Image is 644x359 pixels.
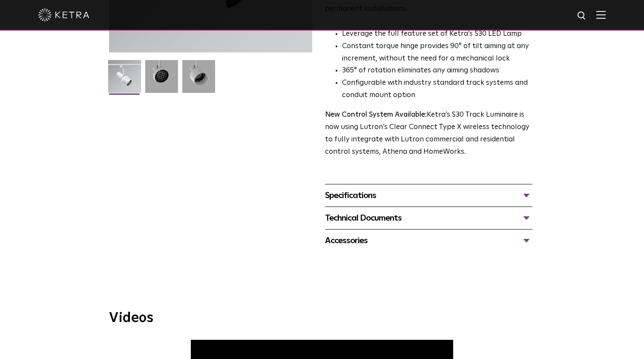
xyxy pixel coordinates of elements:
h3: Videos [109,311,535,325]
div: Specifications [325,189,532,202]
li: Leverage the full feature set of Ketra’s S30 LED Lamp [342,28,532,40]
img: 3b1b0dc7630e9da69e6b [145,60,178,99]
p: Ketra’s S30 Track Luminaire is now using Lutron’s Clear Connect Type X wireless technology to ful... [325,109,532,158]
img: Hamburger%20Nav.svg [596,11,606,19]
strong: New Control System Available: [325,111,427,118]
div: Accessories [325,234,532,247]
div: Technical Documents [325,211,532,225]
li: Constant torque hinge provides 90° of tilt aiming at any increment, without the need for a mechan... [342,40,532,65]
img: search icon [577,11,587,21]
li: Configurable with industry standard track systems and conduit mount option [342,77,532,102]
img: 9e3d97bd0cf938513d6e [182,60,215,99]
img: S30-Track-Luminaire-2021-Web-Square [108,60,141,99]
img: ketra-logo-2019-white [38,9,89,21]
li: 365° of rotation eliminates any aiming shadows [342,65,532,77]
